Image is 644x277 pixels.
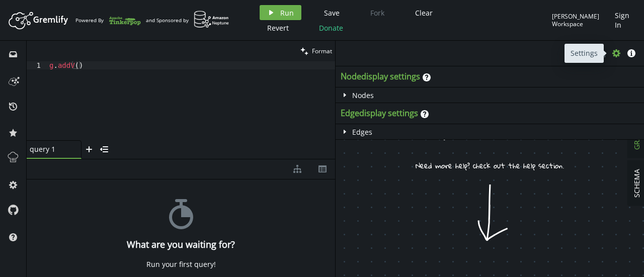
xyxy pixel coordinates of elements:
[194,11,229,28] img: AWS Neptune
[319,23,343,33] span: Donate
[324,8,340,18] span: Save
[336,124,377,139] button: Edges
[297,41,335,61] button: Format
[30,145,70,154] span: query 1
[336,87,379,103] button: Nodes
[362,5,392,20] button: Fork
[610,5,636,35] button: Sign In
[27,61,47,69] div: 1
[352,90,374,100] span: Nodes
[632,169,641,198] span: SCHEMA
[408,5,440,20] button: Clear
[415,8,433,18] span: Clear
[146,260,216,269] div: Run your first query!
[352,127,372,137] span: Edges
[312,47,332,55] span: Format
[311,20,351,35] button: Donate
[260,5,301,20] button: Run
[267,23,289,33] span: Revert
[565,44,604,63] div: Settings
[127,239,235,250] h4: What are you waiting for?
[316,5,347,20] button: Save
[615,11,631,30] span: Sign In
[552,13,609,28] div: [PERSON_NAME] Workspace
[341,71,420,82] h3: Node display settings
[370,8,384,18] span: Fork
[75,12,141,29] div: Powered By
[341,108,418,119] h3: Edge display settings
[260,20,296,35] button: Revert
[146,11,229,30] div: and Sponsored by
[280,8,294,18] span: Run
